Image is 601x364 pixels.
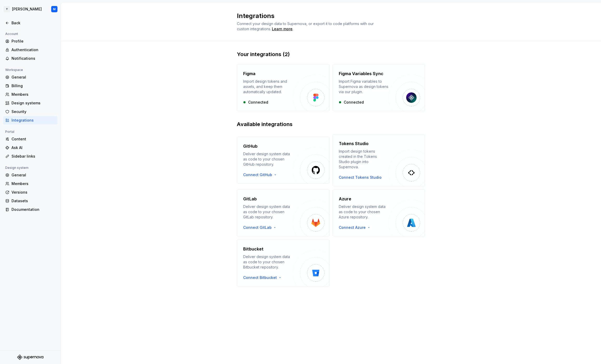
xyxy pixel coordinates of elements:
div: Datasets [11,198,55,204]
h4: Figma Variables Sync [339,70,383,77]
div: Members [11,92,55,97]
a: Integrations [3,116,57,124]
a: Ask AI [3,144,57,152]
a: Authentication [3,46,57,54]
div: Import Figma variables to Supernova as design tokens via our plugin. [339,79,388,94]
div: Account [3,31,20,37]
a: Versions [3,188,57,196]
a: Documentation [3,205,57,214]
div: M [53,7,56,11]
div: Members [11,181,55,186]
div: Deliver design system data as code to your chosen GitHub repository. [243,151,293,167]
span: Connect your design data to Supernova, or export it to code platforms with our custom integrations. [237,21,375,31]
div: Ask AI [11,145,55,150]
button: Figma Variables SyncImport Figma variables to Supernova as design tokens via our plugin.Connected [332,64,425,111]
button: GitLabDeliver design system data as code to your chosen GitLab repository.Connect GitLab [237,189,329,236]
div: Integrations [11,118,55,123]
button: Connect GitHub [243,172,279,177]
button: Y[PERSON_NAME]M [1,3,60,15]
span: Connect GitLab [243,225,272,230]
div: Billing [11,83,55,88]
h2: Available integrations [237,121,425,128]
h4: Tokens Studio [339,140,369,147]
a: Sidebar links [3,152,57,160]
span: Connect Bitbucket [243,275,277,280]
span: Connect Azure [339,225,366,230]
div: Content [11,136,55,142]
a: Members [3,90,57,99]
div: Documentation [11,207,55,212]
a: Design systems [3,99,57,107]
h4: Bitbucket [243,246,264,252]
button: Connect GitLab [243,225,279,230]
div: Deliver design system data as code to your chosen Azure repository. [339,204,388,220]
button: Connect Bitbucket [243,275,284,280]
div: Versions [11,190,55,195]
div: Portal [3,129,16,135]
button: Connect Tokens Studio [339,175,382,180]
a: Content [3,135,57,143]
a: Notifications [3,54,57,63]
a: Members [3,180,57,188]
a: Learn more [272,26,293,32]
div: General [11,75,55,80]
a: General [3,73,57,81]
h4: Azure [339,196,351,202]
div: Workspace [3,67,25,73]
a: Profile [3,37,57,45]
span: . [271,27,293,31]
div: Authentication [11,47,55,52]
a: Billing [3,82,57,90]
div: Design systems [11,100,55,106]
div: Profile [11,39,55,44]
h4: GitLab [243,196,257,202]
button: Tokens StudioImport design tokens created in the Tokens Studio plugin into Supernova.Connect Toke... [332,134,425,186]
button: Connect Azure [339,225,373,230]
div: Back [11,20,55,26]
a: General [3,171,57,179]
h2: Your integrations (2) [237,51,425,58]
button: BitbucketDeliver design system data as code to your chosen Bitbucket repository.Connect Bitbucket [237,240,329,287]
div: Import design tokens created in the Tokens Studio plugin into Supernova. [339,149,388,170]
div: Sidebar links [11,154,55,159]
a: Back [3,19,57,27]
a: Security [3,108,57,116]
div: General [11,172,55,178]
button: FigmaImport design tokens and assets, and keep them automatically updated.Connected [237,64,329,111]
div: Security [11,109,55,114]
div: Deliver design system data as code to your chosen GitLab repository. [243,204,293,220]
h4: Figma [243,70,255,77]
div: Notifications [11,56,55,61]
div: Import design tokens and assets, and keep them automatically updated. [243,79,293,94]
a: Datasets [3,197,57,205]
button: AzureDeliver design system data as code to your chosen Azure repository.Connect Azure [332,189,425,236]
button: GitHubDeliver design system data as code to your chosen GitHub repository.Connect GitHub [237,134,329,186]
div: Design system [3,165,31,171]
h4: GitHub [243,143,258,149]
div: Y [4,6,10,12]
div: Deliver design system data as code to your chosen Bitbucket repository. [243,254,293,270]
div: [PERSON_NAME] [12,7,42,12]
span: Connect GitHub [243,172,272,177]
svg: Supernova Logo [17,355,43,360]
h2: Integrations [237,12,419,20]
